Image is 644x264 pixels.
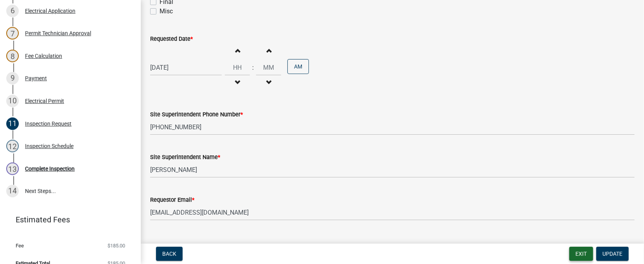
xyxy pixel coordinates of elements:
label: Misc [160,7,173,16]
span: $185.00 [108,243,125,248]
button: AM [287,59,309,74]
div: Electrical Permit [25,98,64,104]
div: 13 [6,163,19,175]
div: Electrical Application [25,8,75,14]
div: 6 [6,5,19,17]
div: 7 [6,27,19,40]
div: Permit Technician Approval [25,31,91,36]
div: 14 [6,185,19,197]
label: Requestor Email [150,197,194,203]
div: 10 [6,95,19,107]
div: Payment [25,76,47,81]
div: Inspection Request [25,121,72,127]
div: 9 [6,72,19,85]
div: 11 [6,118,19,130]
button: Back [156,247,183,261]
span: Fee [16,243,24,248]
span: Update [603,251,622,257]
a: Estimated Fees [6,212,128,228]
div: 12 [6,140,19,152]
input: mm/dd/yyyy [150,60,222,76]
label: Site Superintendent Phone Number [150,112,243,118]
div: Fee Calculation [25,53,62,59]
div: : [250,63,256,72]
button: Update [596,247,629,261]
input: Hours [225,60,250,76]
label: Requested Date [150,36,193,42]
input: Minutes [256,60,281,76]
div: Complete Inspection [25,166,75,172]
div: Inspection Schedule [25,143,74,149]
span: Back [162,251,176,257]
label: Site Superintendent Name [150,155,220,160]
button: Exit [569,247,593,261]
div: 8 [6,50,19,62]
